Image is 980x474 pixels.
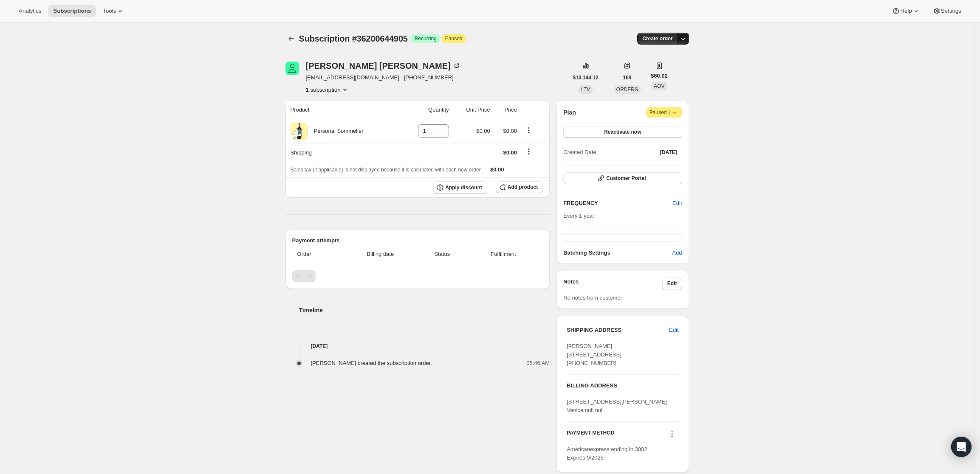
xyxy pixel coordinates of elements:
[667,280,677,287] span: Edit
[292,245,343,264] th: Order
[927,5,966,17] button: Settings
[14,5,46,17] button: Analytics
[672,249,682,257] span: Add
[664,323,683,337] button: Edit
[606,175,646,182] span: Customer Portal
[650,108,679,117] span: Paused
[299,306,550,314] h2: Timeline
[568,72,604,84] button: $10,144.12
[496,181,543,193] button: Add product
[445,184,482,191] span: Apply discount
[567,398,667,413] span: [STREET_ADDRESS][PERSON_NAME] Venice null null
[452,101,493,119] th: Unit Price
[445,35,463,42] span: Paused
[662,278,682,289] button: Edit
[900,8,912,14] span: Help
[345,250,415,258] span: Billing date
[291,123,308,140] img: product img
[306,85,349,94] button: Product actions
[654,83,664,89] span: AOV
[503,128,517,134] span: $0.00
[522,147,536,156] button: Shipping actions
[421,250,464,258] span: Status
[567,381,678,390] h3: BILLING ADDRESS
[563,199,672,208] h2: FREQUENCY
[651,72,668,80] span: $60.02
[493,101,520,119] th: Price
[292,270,543,282] nav: Pagination
[616,87,638,93] span: ORDERS
[672,199,682,208] span: Edit
[508,184,538,191] span: Add product
[563,108,576,117] h2: Plan
[308,127,364,135] div: Personal Sommelier
[476,128,490,134] span: $0.00
[941,8,961,14] span: Settings
[573,74,599,81] span: $10,144.12
[53,8,91,14] span: Subscriptions
[433,181,487,194] button: Apply discount
[637,33,678,45] button: Create order
[285,143,400,162] th: Shipping
[660,149,677,156] span: [DATE]
[669,109,670,116] span: |
[292,236,543,245] h2: Payment attempts
[667,196,687,210] button: Edit
[490,166,504,173] span: $0.00
[291,167,482,173] span: Sales tax (if applicable) is not displayed because it is calculated with each new order.
[415,35,437,42] span: Recurring
[669,326,678,334] span: Edit
[563,278,662,289] h3: Notes
[98,5,130,17] button: Tools
[887,5,925,17] button: Help
[563,249,672,257] h6: Batching Settings
[400,101,452,119] th: Quantity
[563,126,682,138] button: Reactivate now
[563,294,622,301] span: No notes from customer
[285,342,550,351] h4: [DATE]
[567,429,614,441] h3: PAYMENT METHOD
[503,149,517,156] span: $0.00
[306,73,461,82] span: [EMAIL_ADDRESS][DOMAIN_NAME] · [PHONE_NUMBER]
[306,62,461,70] div: [PERSON_NAME] [PERSON_NAME]
[567,446,647,461] span: Americanexpress ending in 3002 Expires 9/2025
[311,360,432,366] span: [PERSON_NAME] created the subscription order.
[299,34,408,43] span: Subscription #36200644905
[951,437,972,457] div: Open Intercom Messenger
[285,33,297,45] button: Subscriptions
[581,87,590,93] span: LTV
[563,148,596,157] span: Created Date
[618,72,636,84] button: 169
[604,129,641,135] span: Reactivate now
[642,35,672,42] span: Create order
[563,172,682,184] button: Customer Portal
[48,5,96,17] button: Subscriptions
[567,343,621,366] span: [PERSON_NAME] [STREET_ADDRESS] [PHONE_NUMBER]
[19,8,41,14] span: Analytics
[285,101,400,119] th: Product
[469,250,538,258] span: Fulfillment
[103,8,116,14] span: Tools
[655,146,682,158] button: [DATE]
[522,126,536,135] button: Product actions
[623,74,631,81] span: 169
[563,213,594,219] span: Every 1 year
[285,62,299,75] span: Benjamin Davis
[567,326,669,334] h3: SHIPPING ADDRESS
[667,246,687,260] button: Add
[526,359,550,367] span: 05:46 AM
